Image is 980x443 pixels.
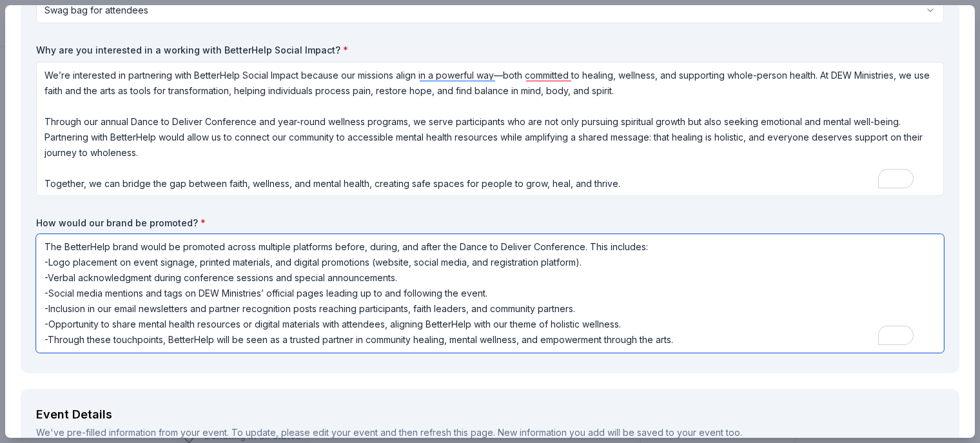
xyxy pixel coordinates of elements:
[36,62,944,196] textarea: To enrich screen reader interactions, please activate Accessibility in Grammarly extension settings
[36,44,944,57] label: Why are you interested in a working with BetterHelp Social Impact?
[36,234,944,353] textarea: To enrich screen reader interactions, please activate Accessibility in Grammarly extension settings
[36,217,944,230] label: How would our brand be promoted?
[36,404,944,425] div: Event Details
[36,425,944,440] div: We've pre-filled information from your event. To update, please edit your event and then refresh ...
